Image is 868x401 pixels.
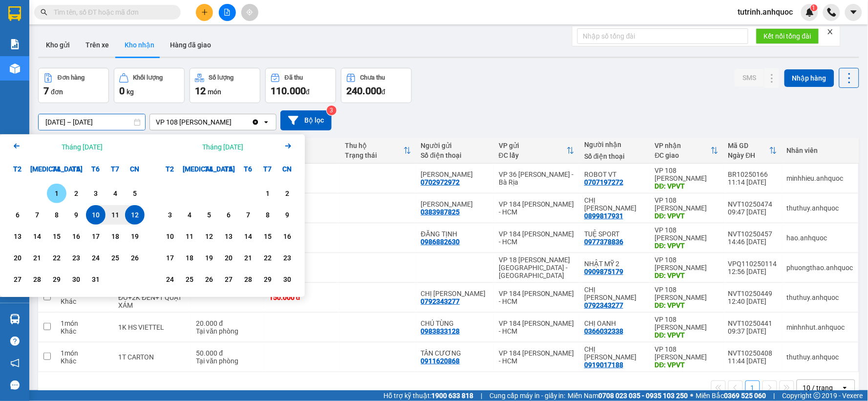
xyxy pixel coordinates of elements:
[8,6,21,21] img: logo-vxr
[584,212,623,220] div: 0899817931
[196,357,259,365] div: Tại văn phòng
[201,9,208,16] span: plus
[803,383,833,393] div: 10 / trang
[360,74,385,81] div: Chưa thu
[30,209,44,221] div: 7
[183,231,196,242] div: 11
[499,230,574,246] div: VP 184 [PERSON_NAME] - HCM
[10,63,20,74] img: warehouse-icon
[421,290,489,297] div: CHỊ VY
[89,188,103,199] div: 3
[258,227,277,246] div: Choose Thứ Bảy, tháng 11 15 2025. It's available.
[238,227,258,246] div: Choose Thứ Sáu, tháng 11 14 2025. It's available.
[655,142,711,149] div: VP nhận
[787,323,853,331] div: minhnhut.anhquoc
[282,140,294,152] svg: Arrow Right
[728,290,777,297] div: NVT10250449
[849,8,858,17] span: caret-down
[118,323,186,331] div: 1K HS VIETTEL
[208,88,221,96] span: món
[180,227,199,246] div: Choose Thứ Ba, tháng 11 11 2025. It's available.
[162,33,219,57] button: Hàng đã giao
[258,270,277,289] div: Choose Thứ Bảy, tháng 11 29 2025. It's available.
[196,319,259,327] div: 20.000 đ
[655,361,719,369] div: DĐ: VPVT
[106,159,125,179] div: T7
[655,256,719,272] div: VP 108 [PERSON_NAME]
[222,231,235,242] div: 13
[280,209,294,221] div: 9
[277,227,297,246] div: Choose Chủ Nhật, tháng 11 16 2025. It's available.
[241,4,258,21] button: aim
[8,248,27,268] div: Choose Thứ Hai, tháng 10 20 2025. It's available.
[38,68,109,103] button: Đơn hàng7đơn
[199,159,219,179] div: T4
[8,270,27,289] div: Choose Thứ Hai, tháng 10 27 2025. It's available.
[827,28,834,35] span: close
[238,159,258,179] div: T6
[117,33,162,57] button: Kho nhận
[128,188,142,199] div: 5
[241,231,255,242] div: 14
[27,159,47,179] div: [MEDICAL_DATA]
[199,270,219,289] div: Choose Thứ Tư, tháng 11 26 2025. It's available.
[27,205,47,225] div: Choose Thứ Ba, tháng 10 7 2025. It's available.
[584,361,623,369] div: 0919017188
[499,200,574,216] div: VP 184 [PERSON_NAME] - HCM
[10,337,20,346] span: question-circle
[241,252,255,264] div: 21
[277,184,297,203] div: Choose Chủ Nhật, tháng 11 2 2025. It's available.
[655,212,719,220] div: DĐ: VPVT
[11,140,22,152] svg: Arrow Left
[89,209,103,221] div: 10
[50,231,64,242] div: 15
[805,8,814,17] img: icon-new-feature
[584,268,623,275] div: 0909875179
[219,205,238,225] div: Choose Thứ Năm, tháng 11 6 2025. It's available.
[728,208,777,216] div: 09:47 [DATE]
[340,138,416,164] th: Toggle SortBy
[265,68,336,103] button: Đã thu110.000đ
[756,28,819,44] button: Kết nối tổng đài
[655,331,719,339] div: DĐ: VPVT
[222,252,235,264] div: 20
[190,68,260,103] button: Số lượng12món
[47,184,66,203] div: Choose Thứ Tư, tháng 10 1 2025. It's available.
[728,238,777,246] div: 14:46 [DATE]
[584,286,645,301] div: CHỊ VY
[261,188,275,199] div: 1
[261,209,275,221] div: 8
[655,345,719,361] div: VP 108 [PERSON_NAME]
[655,316,719,331] div: VP 108 [PERSON_NAME]
[47,248,66,268] div: Choose Thứ Tư, tháng 10 22 2025. It's available.
[345,142,403,149] div: Thu hộ
[156,117,232,127] div: VP 108 [PERSON_NAME]
[728,327,777,335] div: 09:37 [DATE]
[108,188,122,199] div: 4
[27,270,47,289] div: Choose Thứ Ba, tháng 10 28 2025. It's available.
[8,159,27,179] div: T2
[86,184,106,203] div: Choose Thứ Sáu, tháng 10 3 2025. It's available.
[11,274,24,285] div: 27
[30,231,44,242] div: 14
[421,230,489,238] div: ĐĂNG TỊNH
[827,8,836,17] img: phone-icon
[30,274,44,285] div: 28
[812,4,816,11] span: 1
[787,353,853,361] div: thuthuy.anhquoc
[421,200,489,208] div: ANH BẢO
[69,231,83,242] div: 16
[128,252,142,264] div: 26
[238,270,258,289] div: Choose Thứ Sáu, tháng 11 28 2025. It's available.
[499,290,574,305] div: VP 184 [PERSON_NAME] - HCM
[219,248,238,268] div: Choose Thứ Năm, tháng 11 20 2025. It's available.
[584,319,645,327] div: CHỊ OANH
[27,227,47,246] div: Choose Thứ Ba, tháng 10 14 2025. It's available.
[306,88,310,96] span: đ
[61,319,108,327] div: 1 món
[730,6,801,18] span: tutrinh.anhquoc
[584,170,645,178] div: ROBOT VT
[108,231,122,242] div: 18
[655,272,719,279] div: DĐ: VPVT
[421,349,489,357] div: TÂN CƯƠNG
